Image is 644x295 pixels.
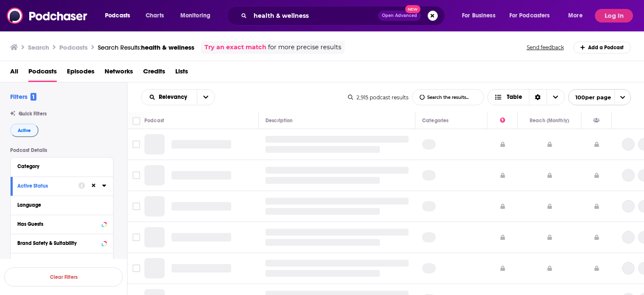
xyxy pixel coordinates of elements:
button: Active [10,124,39,137]
span: Table [507,94,522,100]
button: open menu [562,9,593,22]
span: Toggle select row [133,233,140,241]
span: Quick Filters [19,111,47,117]
div: Active Status [17,183,73,189]
span: Charts [146,10,164,22]
a: Add a Podcast [573,42,631,53]
button: open menu [456,9,506,22]
button: Political SkewBeta [17,257,106,267]
div: Sort Direction [529,90,547,105]
span: 1 [30,93,36,101]
span: health & wellness [141,43,194,51]
button: Log In [595,9,633,22]
button: open menu [568,89,631,105]
div: Brand Safety & Suitability [17,240,99,246]
a: All [10,65,18,82]
button: open menu [99,9,141,22]
button: open menu [197,90,215,105]
button: Brand Safety & Suitability [17,238,106,248]
h2: Filters [10,93,36,101]
span: Toggle select row [133,171,140,179]
div: Has Guests [17,221,99,227]
span: For Podcasters [509,10,550,22]
span: Toggle select row [133,202,140,210]
div: Categories [422,115,448,126]
span: New [405,5,420,13]
h2: Choose List sort [141,89,215,105]
button: open menu [174,9,221,22]
span: for more precise results [268,42,341,52]
div: 2,915 podcast results [348,94,409,101]
button: open menu [141,94,197,100]
span: Open Advanced [382,14,417,18]
a: Podcasts [28,65,57,82]
button: Choose View [487,89,565,105]
button: Category [17,161,106,171]
h3: Podcasts [59,43,88,51]
button: Language [17,199,106,210]
span: Relevancy [159,94,190,100]
a: Networks [105,65,133,82]
span: Monitoring [180,10,210,22]
a: Try an exact match [205,42,266,52]
button: Active Status [17,180,78,191]
button: Has Guests [17,219,106,229]
span: Active [18,128,31,133]
span: 100 per page [569,91,611,104]
div: Language [17,202,101,208]
a: Search Results:health & wellness [98,43,194,51]
span: Toggle select row [133,140,140,148]
a: Credits [143,65,165,82]
div: Has Guests [593,115,600,126]
div: Reach (Monthly) [530,115,569,126]
button: open menu [504,9,562,22]
span: Podcasts [105,10,130,22]
a: Lists [175,65,188,82]
a: Charts [140,9,169,22]
div: Search podcasts, credits, & more... [235,6,453,25]
div: Description [265,115,293,126]
div: Power Score [500,115,505,126]
button: Open AdvancedNew [378,11,421,21]
span: Toggle select row [133,264,140,272]
span: More [568,10,583,22]
div: Podcast [144,115,164,126]
span: For Business [462,10,495,22]
div: Search Results: [98,43,194,51]
img: Podchaser - Follow, Share and Rate Podcasts [7,8,88,24]
input: Search podcasts, credits, & more... [250,9,378,22]
h3: Search [28,43,49,51]
p: Podcast Details [10,147,113,153]
a: Episodes [67,65,94,82]
div: Category [17,163,101,169]
button: Clear Filters [4,267,123,287]
button: Send feedback [524,44,567,51]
